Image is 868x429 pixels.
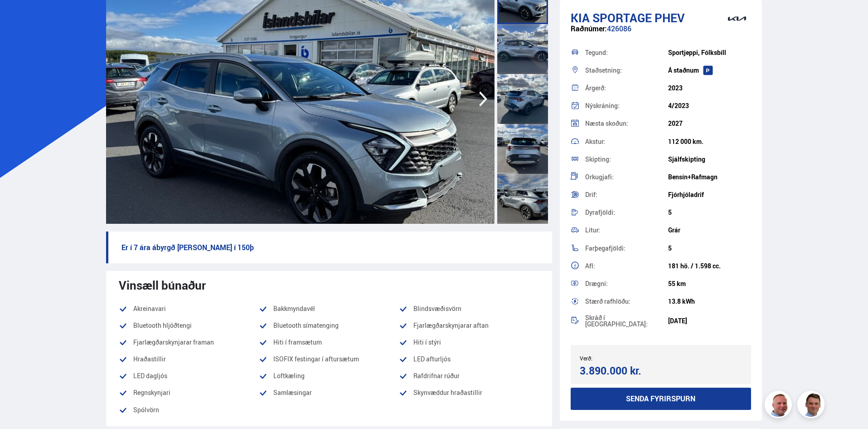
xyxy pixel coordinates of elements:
div: Verð: [580,355,661,361]
p: Er í 7 ára ábyrgð [PERSON_NAME] í 150þ [106,232,552,263]
li: Fjarlægðarskynjarar aftan [399,320,539,331]
li: Skynvæddur hraðastillir [399,387,539,398]
li: Loftkæling [259,370,399,381]
div: 2023 [668,84,751,92]
div: Drægni: [585,281,668,287]
li: Spólvörn [119,404,259,415]
li: Hiti í framsætum [259,337,399,348]
div: 3.890.000 kr. [580,365,658,377]
li: Akreinavari [119,303,259,314]
img: brand logo [719,5,755,33]
div: Á staðnum [668,67,751,74]
div: 2027 [668,120,751,127]
div: [DATE] [668,317,751,325]
div: Afl: [585,263,668,269]
div: Fjórhjóladrif [668,191,751,198]
div: Sportjeppi, Fólksbíll [668,49,751,56]
div: Dyrafjöldi: [585,209,668,216]
li: LED dagljós [119,370,259,381]
li: ISOFIX festingar í aftursætum [259,354,399,365]
div: Bensín+Rafmagn [668,173,751,181]
div: Drif: [585,192,668,198]
li: Rafdrifnar rúður [399,370,539,381]
div: Orkugjafi: [585,174,668,180]
li: Bluetooth hljóðtengi [119,320,259,331]
div: Akstur: [585,138,668,145]
button: Senda fyrirspurn [571,388,752,410]
div: Skipting: [585,156,668,163]
div: Sjálfskipting [668,156,751,163]
div: Árgerð: [585,85,668,91]
div: Vinsæll búnaður [119,278,539,292]
div: 5 [668,245,751,252]
li: LED afturljós [399,354,539,365]
div: Litur: [585,227,668,233]
span: Raðnúmer: [571,24,607,34]
li: Bakkmyndavél [259,303,399,314]
div: Farþegafjöldi: [585,245,668,251]
span: Sportage PHEV [592,10,685,26]
li: Fjarlægðarskynjarar framan [119,337,259,348]
div: Tegund: [585,49,668,56]
img: FbJEzSuNWCJXmdc-.webp [799,392,826,419]
div: 13.8 kWh [668,298,751,305]
li: Hraðastillir [119,354,259,365]
li: Bluetooth símatenging [259,320,399,331]
div: 4/2023 [668,102,751,109]
li: Regnskynjari [119,387,259,398]
div: 426086 [571,25,752,42]
div: Stærð rafhlöðu: [585,298,668,305]
li: Blindsvæðisvörn [399,303,539,314]
li: Samlæsingar [259,387,399,398]
div: Staðsetning: [585,67,668,74]
div: 55 km [668,280,751,287]
div: 181 hö. / 1.598 cc. [668,262,751,270]
button: Opna LiveChat spjallviðmót [7,4,34,31]
div: Næsta skoðun: [585,120,668,127]
div: Grár [668,227,751,234]
div: Skráð í [GEOGRAPHIC_DATA]: [585,315,668,327]
div: Nýskráning: [585,103,668,109]
div: 5 [668,209,751,216]
div: 112 000 km. [668,138,751,145]
li: Hiti í stýri [399,337,539,348]
img: siFngHWaQ9KaOqBr.png [766,392,793,419]
span: Kia [571,10,590,26]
